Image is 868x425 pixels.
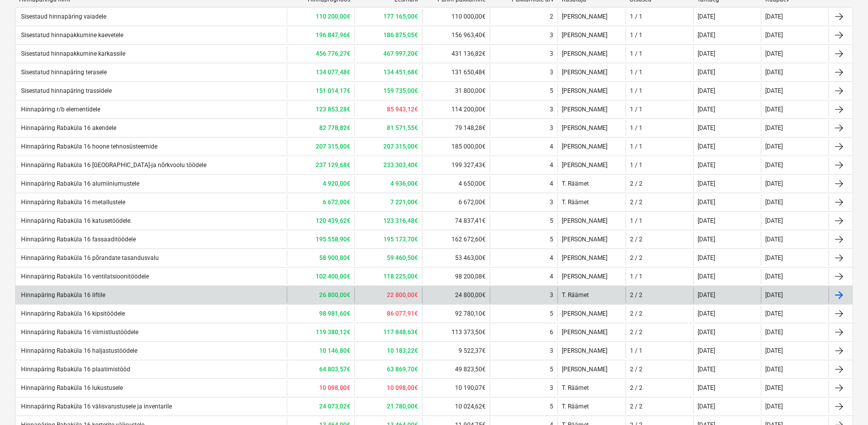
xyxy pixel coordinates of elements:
[20,32,123,39] div: Sisestatud hinnapakkumine kaevetele
[383,87,418,94] b: 159 735,00€
[765,292,783,299] div: [DATE]
[550,32,553,39] div: 3
[698,236,715,243] div: [DATE]
[698,292,715,299] div: [DATE]
[765,87,783,94] div: [DATE]
[630,403,642,410] div: 2 / 2
[550,69,553,76] div: 3
[698,310,715,317] div: [DATE]
[630,329,642,336] div: 2 / 2
[20,162,206,169] div: Hinnapäring Rabaküla 16 [GEOGRAPHIC_DATA]-ja nõrkvoolu töödele
[422,27,490,43] div: 156 963,40€
[630,50,642,57] div: 1 / 1
[765,254,783,261] div: [DATE]
[422,306,490,322] div: 92 780,10€
[550,217,553,224] div: 5
[765,366,783,373] div: [DATE]
[422,324,490,340] div: 113 373,50€
[630,273,642,280] div: 1 / 1
[630,217,642,224] div: 1 / 1
[323,199,350,206] b: 6 672,00€
[630,292,642,299] div: 2 / 2
[698,217,715,224] div: [DATE]
[316,329,350,336] b: 119 380,12€
[630,32,642,39] div: 1 / 1
[698,124,715,131] div: [DATE]
[630,366,642,373] div: 2 / 2
[316,162,350,169] b: 237 129,68€
[557,101,625,117] div: [PERSON_NAME]
[316,87,350,94] b: 151 014,17€
[422,213,490,229] div: 74 837,41€
[765,50,783,57] div: [DATE]
[20,87,112,94] div: Sisestatud hinnapäring trassidele
[698,13,715,20] div: [DATE]
[557,83,625,99] div: [PERSON_NAME]
[20,254,159,261] div: Hinnapäring Rabaküla 16 põrandate tasandusvalu
[383,13,418,20] b: 177 165,00€
[557,157,625,173] div: [PERSON_NAME]
[20,347,137,354] div: Hinnapäring Rabaküla 16 haljastustöödele
[383,236,418,243] b: 195 173,70€
[20,199,125,206] div: Hinnapäring Rabaküla 16 metallustele
[818,377,868,425] iframe: Chat Widget
[20,50,125,57] div: Sisestatud hinnapakkumine karkassile
[422,287,490,303] div: 24 800,00€
[383,143,418,150] b: 207 315,00€
[422,250,490,266] div: 53 463,00€
[422,361,490,377] div: 49 823,50€
[20,366,130,373] div: Hinnapäring Rabaküla 16 plaatimistööd
[323,180,350,187] b: 4 920,00€
[550,87,553,94] div: 5
[319,310,350,317] b: 98 981,60€
[422,380,490,396] div: 10 190,07€
[550,254,553,261] div: 4
[422,176,490,192] div: 4 650,00€
[630,347,642,354] div: 1 / 1
[698,32,715,39] div: [DATE]
[630,162,642,169] div: 1 / 1
[20,143,157,150] div: Hinnapäring Rabaküla 16 hoone tehnosüsteemide
[765,69,783,76] div: [DATE]
[20,69,107,76] div: Sisestatud hinnapäring terasele
[422,194,490,210] div: 6 672,00€
[422,398,490,414] div: 10 024,62€
[550,236,553,243] div: 5
[765,13,783,20] div: [DATE]
[319,124,350,131] b: 82 778,82€
[765,403,783,410] div: [DATE]
[698,143,715,150] div: [DATE]
[765,32,783,39] div: [DATE]
[422,46,490,62] div: 431 136,82€
[550,292,553,299] div: 3
[630,106,642,113] div: 1 / 1
[383,162,418,169] b: 233 303,40€
[630,236,642,243] div: 2 / 2
[630,199,642,206] div: 2 / 2
[765,124,783,131] div: [DATE]
[557,176,625,192] div: T. Räämet
[630,87,642,94] div: 1 / 1
[383,50,418,57] b: 467 997,20€
[698,384,715,391] div: [DATE]
[387,347,418,354] b: 10 183,22€
[630,180,642,187] div: 2 / 2
[550,106,553,113] div: 3
[422,83,490,99] div: 31 800,00€
[422,101,490,117] div: 114 200,00€
[557,380,625,396] div: T. Räämet
[557,64,625,80] div: [PERSON_NAME]
[383,273,418,280] b: 118 225,00€
[698,347,715,354] div: [DATE]
[557,250,625,266] div: [PERSON_NAME]
[422,343,490,359] div: 9 522,37€
[422,120,490,136] div: 79 148,28€
[765,310,783,317] div: [DATE]
[390,180,418,187] b: 4 936,00€
[387,124,418,131] b: 81 571,55€
[20,329,138,336] div: Hinnapäring Rabaküla 16 viimistlustöödele
[557,306,625,322] div: [PERSON_NAME]
[550,124,553,131] div: 3
[319,366,350,373] b: 64 803,57€
[550,13,553,20] div: 2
